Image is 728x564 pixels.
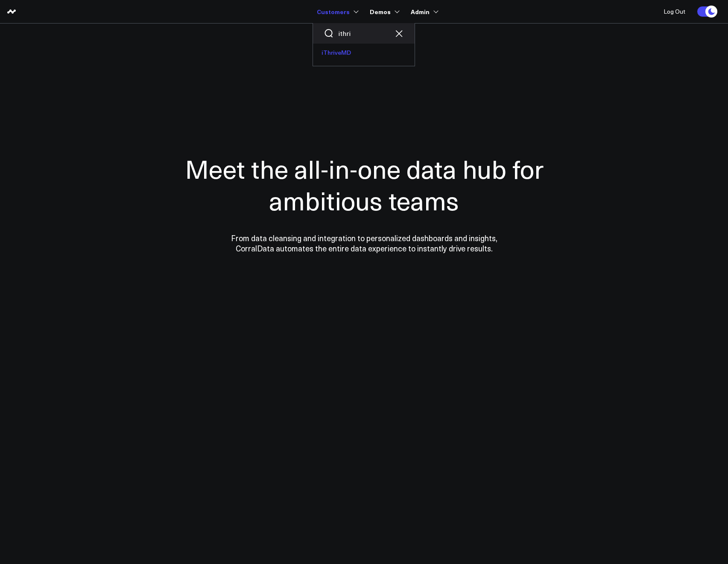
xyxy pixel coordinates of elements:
[213,233,516,254] p: From data cleansing and integration to personalized dashboards and insights, CorralData automates...
[394,28,404,38] button: Clear search
[338,29,389,38] input: Search customers input
[155,153,573,216] h1: Meet the all-in-one data hub for ambitious teams
[411,4,437,19] a: Admin
[370,4,398,19] a: Demos
[317,4,357,19] a: Customers
[313,44,415,62] a: iThriveMD
[324,28,334,38] button: Search customers button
